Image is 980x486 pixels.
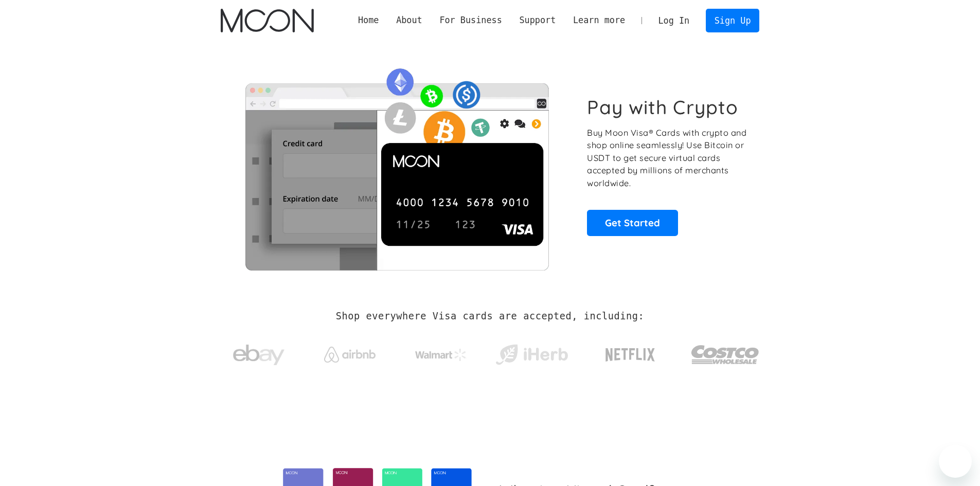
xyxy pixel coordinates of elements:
img: Costco [691,335,760,374]
a: Home [349,14,387,27]
div: Learn more [573,14,625,27]
img: Moon Logo [221,9,314,32]
img: Walmart [415,349,467,361]
img: ebay [233,339,284,371]
a: Airbnb [311,336,388,368]
div: About [387,14,431,27]
div: Support [511,14,564,27]
a: Log In [650,9,698,32]
h1: Pay with Crypto [587,96,738,119]
img: Netflix [604,342,656,368]
iframe: Button to launch messaging window [939,445,972,478]
a: Walmart [402,338,479,366]
img: Moon Cards let you spend your crypto anywhere Visa is accepted. [221,61,573,270]
p: Buy Moon Visa® Cards with crypto and shop online seamlessly! Use Bitcoin or USDT to get secure vi... [587,127,748,190]
a: iHerb [493,331,570,373]
div: Support [519,14,556,27]
a: Netflix [584,332,676,373]
div: For Business [431,14,511,27]
div: About [396,14,422,27]
div: Learn more [564,14,634,27]
a: Sign Up [706,9,759,32]
a: home [221,9,314,32]
a: ebay [221,329,297,376]
a: Get Started [587,210,678,236]
div: For Business [439,14,502,27]
img: Airbnb [324,347,376,363]
h2: Shop everywhere Visa cards are accepted, including: [336,311,644,322]
a: Costco [691,325,760,379]
img: iHerb [493,341,570,368]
